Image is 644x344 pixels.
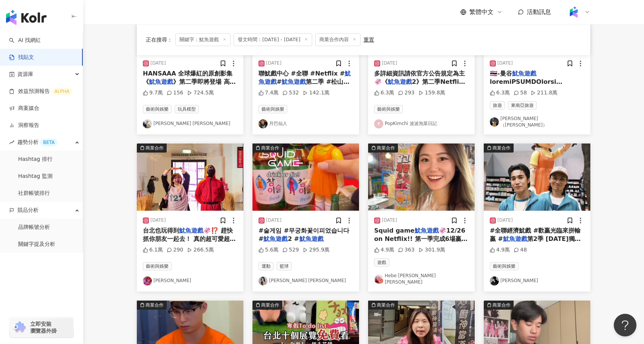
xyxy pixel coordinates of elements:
div: 7.4萬 [259,89,279,97]
div: 290 [167,246,183,254]
a: 找貼文 [9,54,34,61]
mark: 魷魚遊戲 [263,235,288,242]
div: 商業合作 [261,144,279,152]
div: 商業合作 [377,144,395,152]
div: [DATE] [266,60,282,66]
span: 正在搜尋 ： [146,37,172,43]
a: KOL AvatarHebe [PERSON_NAME] [PERSON_NAME] [374,273,469,285]
span: 資源庫 [17,66,33,83]
span: 第2季 [DATE]獨家上線 [490,235,581,251]
span: 立即安裝 瀏覽器外掛 [30,321,57,334]
span: 聯魷戲中心 #全聯 #Netflix # [259,70,345,77]
div: BETA [40,139,57,146]
a: chrome extension立即安裝 瀏覽器外掛 [10,317,73,338]
img: KOL Avatar [143,276,152,285]
div: [DATE] [497,60,513,66]
div: 6.1萬 [143,246,163,254]
div: 4.9萬 [490,246,510,254]
div: 5.6萬 [259,246,279,254]
div: post-image商業合作 [137,143,243,211]
img: KOL Avatar [490,117,499,126]
div: 商業合作 [377,301,395,309]
span: 遊戲 [374,258,389,267]
div: 9.7萬 [143,89,163,97]
div: 4.9萬 [374,246,394,254]
span: 運動 [259,262,274,270]
a: KOL Avatar[PERSON_NAME] [143,276,237,285]
img: post-image [368,143,475,211]
div: 142.1萬 [303,89,330,97]
span: # [277,78,282,85]
div: post-image商業合作 [484,143,590,211]
mark: 魷魚遊戲 [282,78,306,85]
span: 籃球 [277,262,292,270]
div: 156 [167,89,183,97]
span: 東南亞旅遊 [508,101,537,110]
img: post-image [484,143,590,211]
a: KOL AvatarPopKimchi 波波泡菜日記 [374,119,469,128]
a: 社群帳號排行 [18,190,50,197]
a: KOL Avatar月巴仙人 [259,119,353,128]
div: post-image商業合作 [252,143,359,211]
mark: 魷魚遊戲 [259,70,351,85]
img: KOL Avatar [490,276,499,285]
img: chrome extension [12,321,27,333]
span: rise [9,140,14,145]
div: [DATE] [382,60,397,66]
span: 發文時間：[DATE] - [DATE] [234,33,312,46]
mark: 魷魚遊戲 [503,235,527,242]
div: 6.3萬 [374,89,394,97]
span: 🇹🇭-曼谷 [490,70,512,77]
div: 295.9萬 [303,246,330,254]
a: searchAI 找網紅 [9,37,41,44]
a: Hashtag 排行 [18,156,53,163]
mark: 魷魚遊戲 [512,70,536,77]
mark: 魷魚遊戲 [179,227,203,234]
a: 品牌帳號分析 [18,224,50,231]
div: 301.9萬 [418,246,445,254]
span: 競品分析 [17,202,39,219]
div: 58 [514,89,527,97]
span: 台北也玩得到 [143,227,179,234]
span: #全聯經濟魷戲 #歡贏光臨來拼輸贏 # [490,227,581,242]
div: 532 [282,89,299,97]
div: [DATE] [150,217,166,224]
iframe: Help Scout Beacon - Open [614,314,636,336]
mark: 魷魚遊戲 [388,78,412,85]
div: 211.8萬 [531,89,557,97]
span: 玩具模型 [175,105,199,113]
div: 159.8萬 [418,89,445,97]
mark: 魷魚遊戲 [149,78,173,85]
span: #술게임 #무궁화꽃이피었습니다 # [259,227,349,242]
span: 藝術與娛樂 [374,105,403,113]
img: logo [6,10,46,25]
a: Hashtag 監測 [18,173,53,180]
a: 效益預測報告ALPHA [9,88,72,95]
img: post-image [252,143,359,211]
div: 商業合作 [492,144,511,152]
img: Kolr%20app%20icon%20%281%29.png [567,5,581,19]
div: 商業合作 [146,301,164,309]
div: [DATE] [266,217,282,224]
span: 趨勢分析 [17,134,57,151]
a: KOL Avatar[PERSON_NAME] [490,276,584,285]
div: [DATE] [150,60,166,66]
div: 529 [282,246,299,254]
a: KOL Avatar[PERSON_NAME] [PERSON_NAME] [259,276,353,285]
img: post-image [137,143,243,211]
img: KOL Avatar [374,119,383,128]
a: 洞察報告 [9,122,39,129]
img: KOL Avatar [259,276,268,285]
a: KOL Avatar[PERSON_NAME] [PERSON_NAME] [143,119,237,128]
span: 多詳細資訊請依官方公告規定為主 🦑《 [374,70,465,85]
span: 藝術與娛樂 [490,262,519,270]
div: [DATE] [382,217,397,224]
span: Squid game [374,227,415,234]
span: 繁體中文 [469,8,494,16]
mark: 魷魚遊戲 [299,235,324,242]
div: 6.3萬 [490,89,510,97]
span: 商業合作內容 [315,33,361,46]
div: 266.5萬 [187,246,214,254]
img: KOL Avatar [259,119,268,128]
div: 商業合作 [261,301,279,309]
